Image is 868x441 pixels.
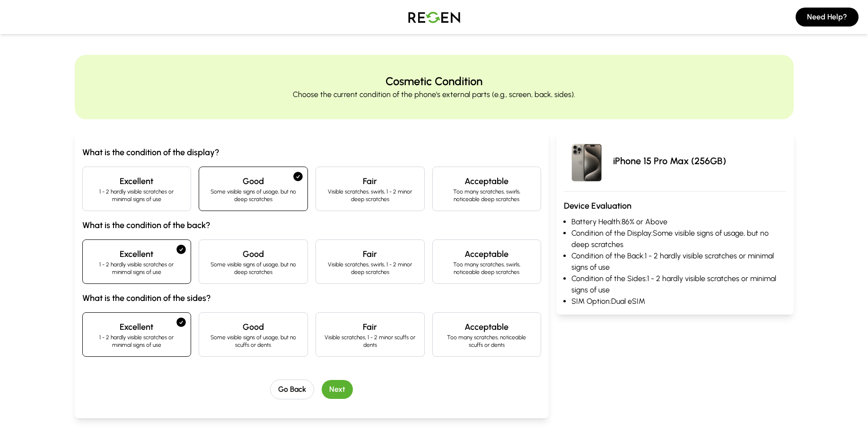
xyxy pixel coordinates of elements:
[796,8,859,26] button: Need Help?
[440,247,534,261] h4: Acceptable
[207,188,300,203] p: Some visible signs of usage, but no deep scratches
[564,138,609,184] img: iPhone 15 Pro Max
[324,261,417,276] p: Visible scratches, swirls, 1 - 2 minor deep scratches
[324,188,417,203] p: Visible scratches, swirls, 1 - 2 minor deep scratches
[440,188,534,203] p: Too many scratches, swirls, noticeable deep scratches
[82,219,542,232] h3: What is the condition of the back?
[324,320,417,334] h4: Fair
[90,320,184,334] h4: Excellent
[270,379,314,399] button: Go Back
[571,296,786,307] li: SIM Option: Dual eSIM
[401,4,467,30] img: Logo
[324,334,417,349] p: Visible scratches, 1 - 2 minor scuffs or dents
[324,175,417,188] h4: Fair
[90,188,184,203] p: 1 - 2 hardly visible scratches or minimal signs of use
[207,261,300,276] p: Some visible signs of usage, but no deep scratches
[571,228,786,250] li: Condition of the Display: Some visible signs of usage, but no deep scratches
[440,320,534,334] h4: Acceptable
[324,247,417,261] h4: Fair
[90,247,184,261] h4: Excellent
[571,216,786,228] li: Battery Health: 86% or Above
[90,261,184,276] p: 1 - 2 hardly visible scratches or minimal signs of use
[207,175,300,188] h4: Good
[207,320,300,334] h4: Good
[440,261,534,276] p: Too many scratches, swirls, noticeable deep scratches
[293,89,575,100] p: Choose the current condition of the phone's external parts (e.g., screen, back, sides).
[207,247,300,261] h4: Good
[90,175,184,188] h4: Excellent
[440,175,534,188] h4: Acceptable
[571,273,786,296] li: Condition of the Sides: 1 - 2 hardly visible scratches or minimal signs of use
[82,146,542,159] h3: What is the condition of the display?
[564,199,786,212] h3: Device Evaluation
[90,334,184,349] p: 1 - 2 hardly visible scratches or minimal signs of use
[82,291,542,305] h3: What is the condition of the sides?
[440,334,534,349] p: Too many scratches, noticeable scuffs or dents
[571,250,786,273] li: Condition of the Back: 1 - 2 hardly visible scratches or minimal signs of use
[613,154,726,168] p: iPhone 15 Pro Max (256GB)
[386,74,482,89] h2: Cosmetic Condition
[207,334,300,349] p: Some visible signs of usage, but no scuffs or dents
[322,380,353,399] button: Next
